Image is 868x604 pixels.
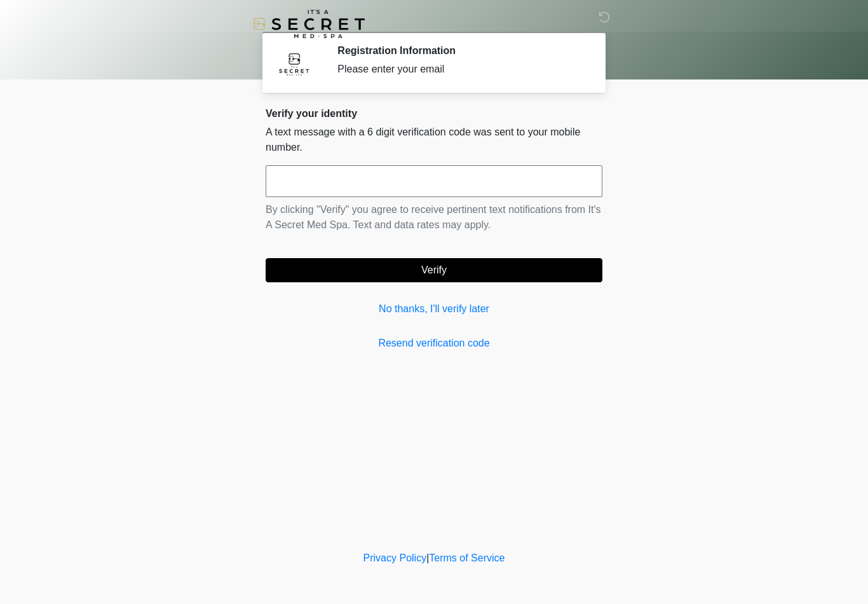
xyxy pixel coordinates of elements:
[266,107,602,120] h2: Verify your identity
[426,553,429,563] a: |
[253,10,365,38] img: It's A Secret Med Spa Logo
[266,336,602,351] a: Resend verification code
[429,553,505,563] a: Terms of Service
[337,45,583,57] h2: Registration Information
[363,553,427,563] a: Privacy Policy
[266,202,602,233] p: By clicking "Verify" you agree to receive pertinent text notifications from It's A Secret Med Spa...
[275,45,313,83] img: Agent Avatar
[266,258,602,282] button: Verify
[337,62,583,77] div: Please enter your email
[266,301,602,317] a: No thanks, I'll verify later
[266,125,602,155] p: A text message with a 6 digit verification code was sent to your mobile number.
